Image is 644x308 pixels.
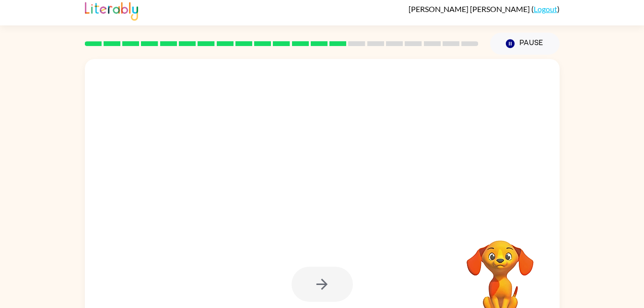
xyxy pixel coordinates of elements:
[409,4,531,13] span: [PERSON_NAME] [PERSON_NAME]
[409,4,560,13] div: ( )
[490,33,560,55] button: Pause
[534,4,557,13] a: Logout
